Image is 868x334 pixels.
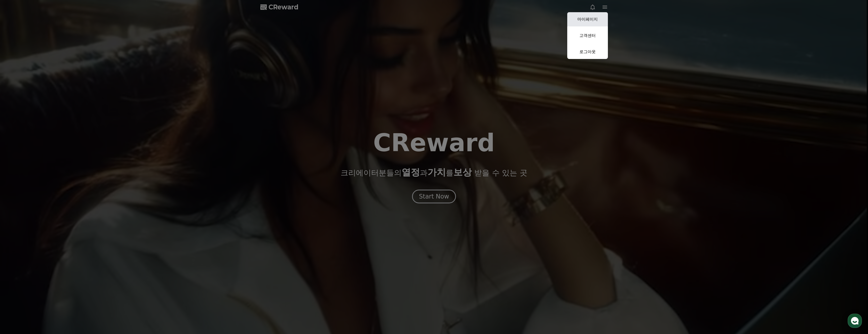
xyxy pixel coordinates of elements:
[66,161,98,174] a: 설정
[34,161,66,174] a: 대화
[567,45,608,59] a: 로그아웃
[567,12,608,59] button: 마이페이지 고객센터 로그아웃
[78,169,85,173] span: 설정
[46,169,53,173] span: 대화
[567,28,608,43] a: 고객센터
[16,169,19,173] span: 홈
[2,161,34,174] a: 홈
[567,12,608,26] a: 마이페이지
